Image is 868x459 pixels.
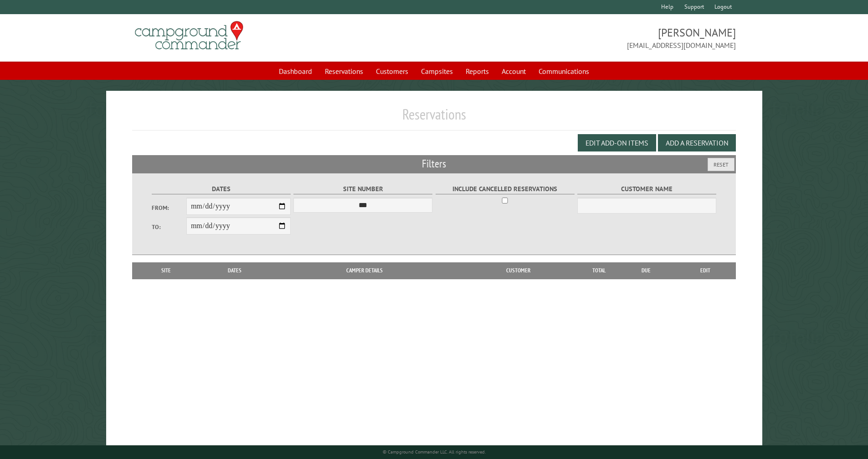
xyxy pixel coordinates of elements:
[675,262,736,279] th: Edit
[436,184,575,194] label: Include Cancelled Reservations
[273,63,318,80] a: Dashboard
[658,134,736,151] button: Add a Reservation
[152,184,291,194] label: Dates
[383,449,486,455] small: © Campground Commander LLC. All rights reserved.
[577,184,716,194] label: Customer Name
[416,63,458,80] a: Campsites
[581,262,617,279] th: Total
[434,25,736,51] span: [PERSON_NAME] [EMAIL_ADDRESS][DOMAIN_NAME]
[132,155,736,172] h2: Filters
[319,63,369,80] a: Reservations
[455,262,581,279] th: Customer
[496,63,531,80] a: Account
[152,223,186,231] label: To:
[274,262,455,279] th: Camper Details
[137,262,196,279] th: Site
[293,184,432,194] label: Site Number
[370,63,414,80] a: Customers
[132,105,736,130] h1: Reservations
[617,262,675,279] th: Due
[533,63,595,80] a: Communications
[152,203,186,212] label: From:
[132,18,246,53] img: Campground Commander
[578,134,656,151] button: Edit Add-on Items
[708,158,734,171] button: Reset
[460,63,494,80] a: Reports
[196,262,274,279] th: Dates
